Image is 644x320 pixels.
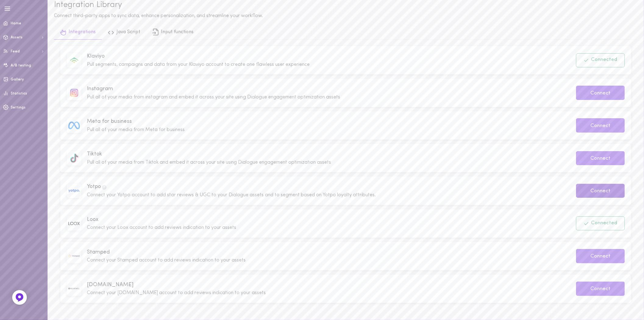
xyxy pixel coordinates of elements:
img: Feedback Button [15,293,24,302]
img: image [70,89,78,97]
a: Input functions [146,26,200,40]
img: image [68,254,80,258]
span: Home [11,22,21,25]
button: Connect [576,184,625,198]
span: Connect your Stamped account to add reviews indication to your assets [87,258,246,263]
a: Java Script [102,26,146,40]
span: Connect your Yotpo account to add star reviews & UGC to your Dialogue assets and to segment based... [87,193,376,197]
span: Instagram [87,85,567,93]
button: Connect [576,118,625,133]
span: Connect your [DOMAIN_NAME] account to add reviews indication to your assets [87,290,266,295]
span: Stamped [87,248,567,256]
span: Assets [11,36,23,39]
span: Meta for business [87,118,567,125]
span: Statistics [11,92,27,95]
span: Pull all of your media from Meta for business [87,127,185,132]
span: Yotpo [87,183,567,190]
span: Connect your Loox account to add reviews indication to your assets [87,225,237,230]
button: Connect [576,86,625,100]
img: image [68,222,80,225]
button: Connected [576,53,625,67]
button: Connect [576,151,625,165]
img: image [68,189,80,193]
div: Integration Library [54,0,638,10]
img: image [69,55,79,65]
span: Pull all of your media from Tiktok and embed it across your site using Dialogue engagement optimi... [87,160,331,165]
span: Gallery [11,78,24,81]
span: [DOMAIN_NAME] [87,281,567,289]
img: image [70,153,78,163]
span: Pull segments, campaigns and data from your Klaviyo account to create one flawless user experience [87,62,310,67]
a: Integrations [54,26,102,40]
span: Pull all of your media from instagram and embed it across your site using Dialogue engagement opt... [87,95,340,100]
img: image [68,122,80,129]
span: Tiktok [87,150,567,158]
button: Connect [576,282,625,296]
img: image [68,288,80,290]
div: Connect third-party apps to sync data, enhance personalization, and streamline your workflow. [54,12,638,20]
span: Loox [87,216,567,223]
span: A/B testing [11,64,31,67]
button: Connect [576,249,625,263]
span: Settings [11,106,26,109]
span: Klaviyo [87,52,567,60]
button: Connected [576,216,625,230]
span: Feed [11,50,20,53]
